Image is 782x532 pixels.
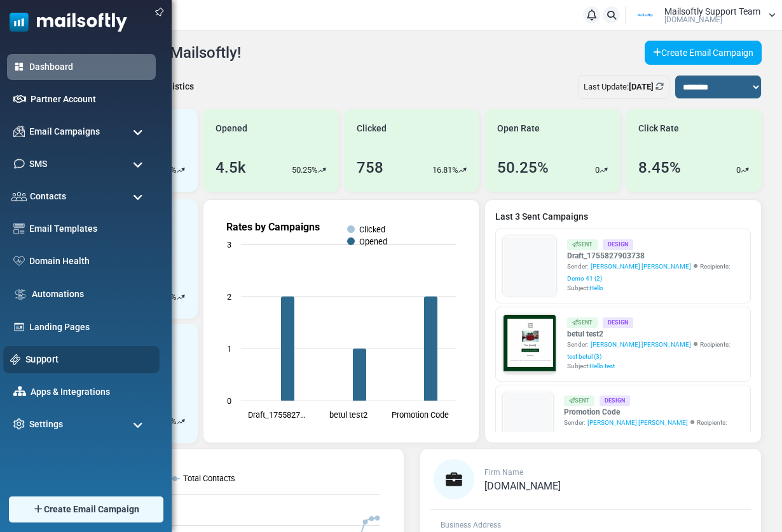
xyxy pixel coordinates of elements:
[227,396,231,406] text: 0
[183,474,235,483] text: Total Contacts
[29,157,47,171] span: SMS
[329,410,367,420] text: betul test2
[226,221,320,233] text: Rates by Campaigns
[13,287,27,302] img: workflow.svg
[567,250,744,262] a: Draft_1755827903738
[248,410,306,420] text: Draft_1755827…
[655,82,664,91] a: Refresh Stats
[13,61,25,72] img: dashboard-icon-active.svg
[227,344,231,354] text: 1
[603,239,633,250] div: Design
[48,333,353,345] p: Lorem ipsum dolor sit amet, consectetur adipiscing elit, sed do eiusmod tempor incididunt
[441,521,501,529] span: Business Address
[484,468,523,477] span: Firm Name
[638,156,681,179] div: 8.45%
[29,255,149,268] a: Domain Health
[13,418,25,430] img: settings-icon.svg
[591,340,691,349] span: [PERSON_NAME] [PERSON_NAME]
[29,125,100,138] span: Email Campaigns
[484,480,561,492] span: [DOMAIN_NAME]
[589,284,603,291] span: Hello
[29,222,149,236] a: Email Templates
[567,239,598,250] div: Sent
[638,122,679,135] span: Click Rate
[216,122,247,135] span: Opened
[13,223,25,234] img: email-templates-icon.svg
[25,352,153,366] a: Support
[135,252,266,276] a: Shop Now and Save Big!
[32,288,149,301] a: Automations
[629,6,776,25] a: User Logo Mailsoftly Support Team [DOMAIN_NAME]
[29,60,149,74] a: Dashboard
[357,122,387,135] span: Clicked
[497,156,549,179] div: 50.25%
[29,418,63,431] span: Settings
[567,352,601,361] a: test betul (3)
[645,41,762,65] a: Create Email Campaign
[629,6,661,25] img: User Logo
[603,317,633,328] div: Design
[166,291,185,303] div: %
[567,361,744,371] div: Subject:
[600,396,630,406] div: Design
[484,481,561,491] a: [DOMAIN_NAME]
[629,82,654,91] b: [DATE]
[578,75,669,99] div: Last Update:
[13,321,25,333] img: landing_pages.svg
[567,262,744,283] div: Sender: Recipients:
[595,164,600,176] p: 0
[664,16,722,23] span: [DOMAIN_NAME]
[736,164,741,176] p: 0
[591,262,691,271] span: [PERSON_NAME] [PERSON_NAME]
[31,93,149,106] a: Partner Account
[564,418,744,439] div: Sender: Recipients:
[664,7,760,16] span: Mailsoftly Support Team
[13,158,25,170] img: sms-icon.png
[359,237,387,246] text: Opened
[227,240,231,249] text: 3
[10,354,21,365] img: support-icon.svg
[495,210,751,223] a: Last 3 Sent Campaigns
[357,156,383,179] div: 758
[176,300,224,311] strong: Follow Us
[11,192,27,201] img: contacts-icon.svg
[564,430,613,439] a: SMS [DATE]... (3)
[227,292,231,302] text: 2
[44,503,139,516] span: Create Email Campaign
[567,328,744,340] a: betul test2
[567,317,598,328] div: Sent
[567,283,744,293] div: Subject:
[13,126,25,137] img: campaigns-icon.png
[589,362,615,369] span: Hello test
[391,410,448,420] text: Promotion Code
[30,190,66,203] span: Contacts
[166,415,185,428] div: %
[587,418,688,427] span: [PERSON_NAME] [PERSON_NAME]
[567,340,744,361] div: Sender: Recipients:
[29,321,149,334] a: Landing Pages
[359,225,385,234] text: Clicked
[214,210,469,432] svg: Rates by Campaigns
[31,385,149,399] a: Apps & Integrations
[564,406,744,418] a: Promotion Code
[13,256,25,266] img: domain-health-icon.svg
[432,164,458,176] p: 16.81%
[564,396,594,406] div: Sent
[567,274,602,283] a: Demo 41 (2)
[38,220,362,240] h1: Test {(email)}
[148,258,253,269] strong: Shop Now and Save Big!
[497,122,540,135] span: Open Rate
[292,164,318,176] p: 50.25%
[216,156,246,179] div: 4.5k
